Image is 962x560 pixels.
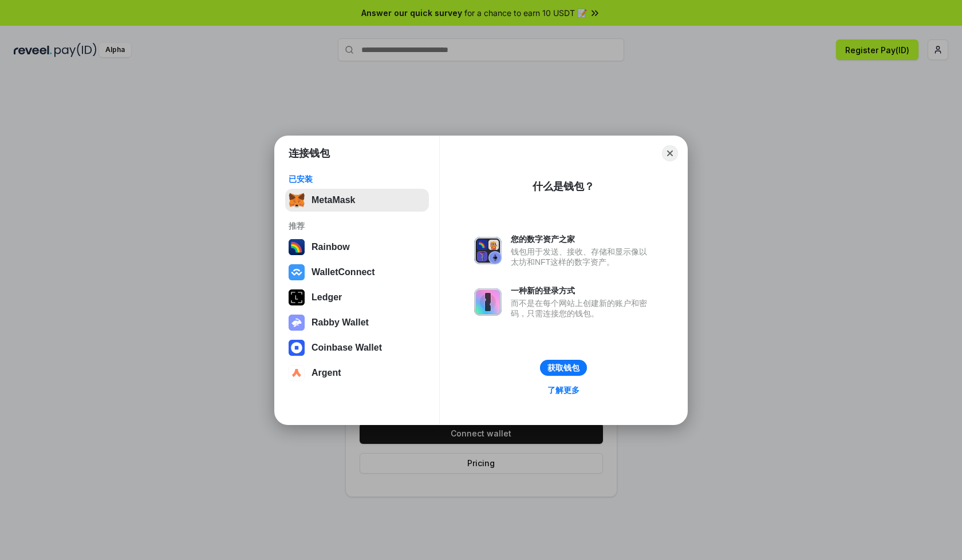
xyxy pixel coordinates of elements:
[312,195,355,205] div: MetaMask
[312,267,375,277] div: WalletConnect
[540,360,587,376] button: 获取钱包
[511,247,653,267] div: 钱包用于发送、接收、存储和显示像以太坊和NFT这样的数字资产。
[285,236,429,259] button: Rainbow
[289,264,305,280] img: svg+xml,%3Csvg%20width%3D%2228%22%20height%3D%2228%22%20viewBox%3D%220%200%2028%2028%22%20fill%3D...
[312,292,342,303] div: Ledger
[312,242,350,252] div: Rainbow
[285,362,429,384] button: Argent
[285,189,429,212] button: MetaMask
[541,383,586,398] a: 了解更多
[312,317,369,328] div: Rabby Wallet
[474,288,502,316] img: svg+xml,%3Csvg%20xmlns%3D%22http%3A%2F%2Fwww.w3.org%2F2000%2Fsvg%22%20fill%3D%22none%22%20viewBox...
[285,336,429,359] button: Coinbase Wallet
[285,311,429,334] button: Rabby Wallet
[511,285,653,296] div: 一种新的登录方式
[312,368,341,378] div: Argent
[289,192,305,208] img: svg+xml,%3Csvg%20fill%3D%22none%22%20height%3D%2233%22%20viewBox%3D%220%200%2035%2033%22%20width%...
[289,174,425,184] div: 已安装
[662,145,678,161] button: Close
[474,237,502,264] img: svg+xml,%3Csvg%20xmlns%3D%22http%3A%2F%2Fwww.w3.org%2F2000%2Fsvg%22%20fill%3D%22none%22%20viewBox...
[285,286,429,309] button: Ledger
[289,315,305,331] img: svg+xml,%3Csvg%20xmlns%3D%22http%3A%2F%2Fwww.w3.org%2F2000%2Fsvg%22%20fill%3D%22none%22%20viewBox...
[289,221,425,231] div: 推荐
[289,365,305,381] img: svg+xml,%3Csvg%20width%3D%2228%22%20height%3D%2228%22%20viewBox%3D%220%200%2028%2028%22%20fill%3D...
[511,234,653,244] div: 您的数字资产之家
[289,239,305,255] img: svg+xml,%3Csvg%20width%3D%22120%22%20height%3D%22120%22%20viewBox%3D%220%200%20120%20120%22%20fil...
[533,180,594,193] div: 什么是钱包？
[289,340,305,356] img: svg+xml,%3Csvg%20width%3D%2228%22%20height%3D%2228%22%20viewBox%3D%220%200%2028%2028%22%20fill%3D...
[285,261,429,284] button: WalletConnect
[547,385,579,395] div: 了解更多
[289,146,330,160] h1: 连接钱包
[547,363,579,373] div: 获取钱包
[289,289,305,305] img: svg+xml,%3Csvg%20xmlns%3D%22http%3A%2F%2Fwww.w3.org%2F2000%2Fsvg%22%20width%3D%2228%22%20height%3...
[511,298,653,319] div: 而不是在每个网站上创建新的账户和密码，只需连接您的钱包。
[312,343,382,353] div: Coinbase Wallet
